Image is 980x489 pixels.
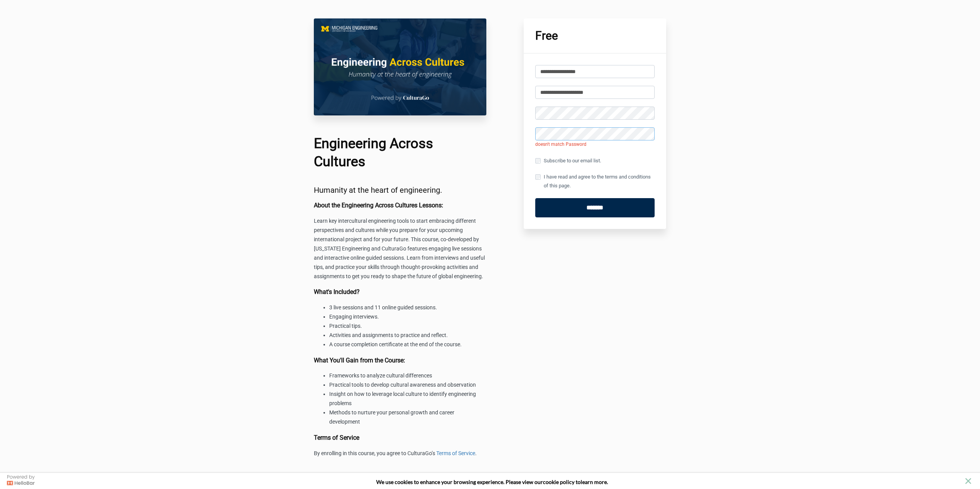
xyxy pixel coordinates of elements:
img: 02d04e1-0800-2025-a72d-d03204e05687_Course_Main_Image.png [314,18,486,115]
span: Practical tips. [329,323,362,329]
label: Subscribe to our email list. [535,157,601,165]
input: Subscribe to our email list. [535,158,541,164]
b: About the Engineering Across Cultures Lessons: [314,202,443,209]
b: What You'll Gain from the Course: [314,357,405,364]
a: cookie policy [543,479,575,485]
strong: Terms of Service [314,434,359,441]
span: Insight on how to leverage local culture to identify engineering problems [329,391,476,406]
span: learn more. [581,479,608,485]
span: Methods to nurture your personal growth and career development [329,409,454,425]
span: Practical tools to develop cultural awareness and observation [329,382,476,388]
span: Learn key intercultural engineering tools to start embracing different perspectives and cultures ... [314,218,485,279]
input: I have read and agree to the terms and conditions of this page. [535,174,541,180]
h1: Free [535,30,655,42]
b: What's Included? [314,288,360,295]
li: doesn't match Password [535,140,655,149]
span: Activities and assignments to practice and reflect. [329,332,448,338]
span: 3 live sessions and 11 online guided sessions. [329,304,437,310]
label: I have read and agree to the terms and conditions of this page. [535,173,655,190]
button: close [963,476,973,486]
strong: to [576,479,581,485]
a: Terms of Service [436,450,475,456]
span: Engaging interviews. [329,314,379,320]
span: A course completion certificate at the end of the course. [329,341,462,347]
span: Frameworks to analyze cultural differences [329,372,432,379]
span: By enrolling in this course, you agree to CulturaGo’s . [314,450,477,456]
span: Humanity at the heart of engineering. [314,185,442,195]
h1: Engineering Across Cultures [314,135,486,171]
span: We use cookies to enhance your browsing experience. Please view our [376,479,543,485]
